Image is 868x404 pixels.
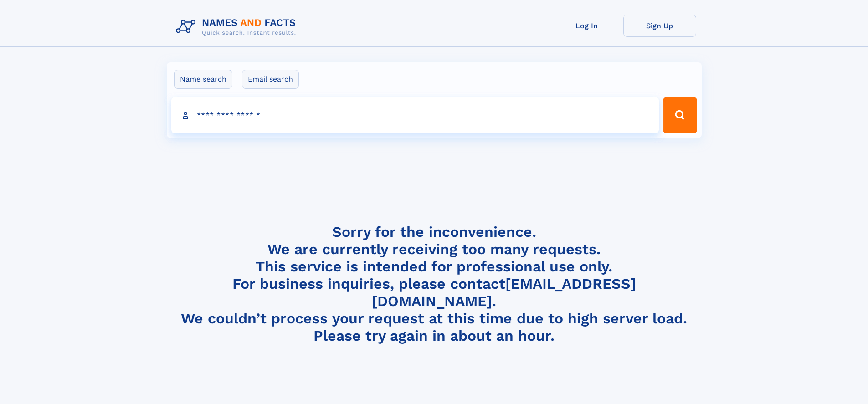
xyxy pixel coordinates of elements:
[172,15,303,39] img: Logo Names and Facts
[172,223,696,345] h4: Sorry for the inconvenience. We are currently receiving too many requests. This service is intend...
[171,97,659,133] input: search input
[174,70,232,89] label: Name search
[242,70,299,89] label: Email search
[372,275,636,310] a: [EMAIL_ADDRESS][DOMAIN_NAME]
[550,15,623,37] a: Log In
[663,97,697,133] button: Search Button
[623,15,696,37] a: Sign Up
